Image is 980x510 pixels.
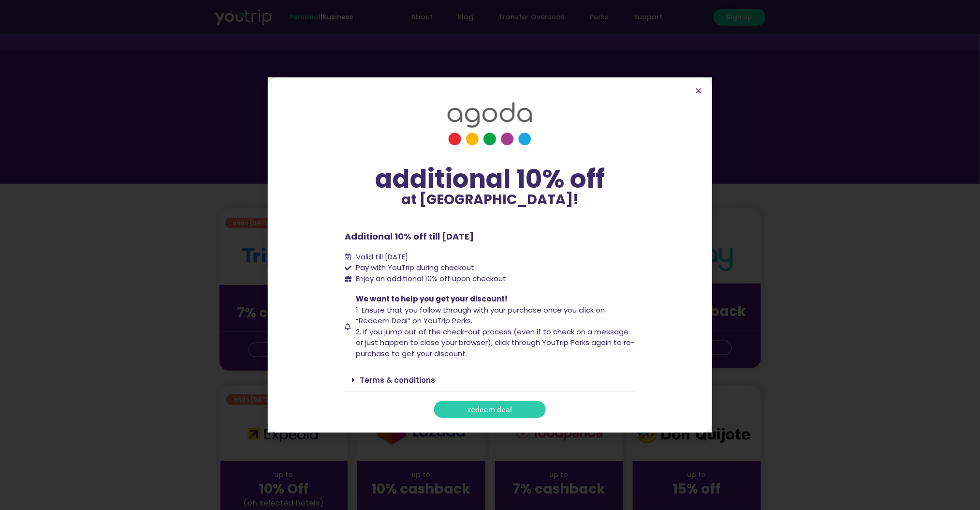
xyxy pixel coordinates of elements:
[356,327,635,359] span: 2. If you jump out of the check-out process (even if to check on a message or just happen to clos...
[468,406,512,413] span: redeem deal
[345,193,635,207] p: at [GEOGRAPHIC_DATA]!
[356,273,506,284] span: Enjoy an additional 10% off upon checkout
[345,165,635,193] div: additional 10% off
[345,369,635,391] div: Terms & conditions
[434,401,546,418] a: redeem deal
[360,375,436,385] a: Terms & conditions
[356,294,507,304] span: We want to help you get your discount!
[356,305,605,326] span: 1. Ensure that you follow through with your purchase once you click on “Redeem Deal” on YouTrip P...
[345,230,635,243] p: Additional 10% off till [DATE]
[353,252,408,263] span: Valid till [DATE]
[695,87,702,94] a: Close
[353,262,474,273] span: Pay with YouTrip during checkout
